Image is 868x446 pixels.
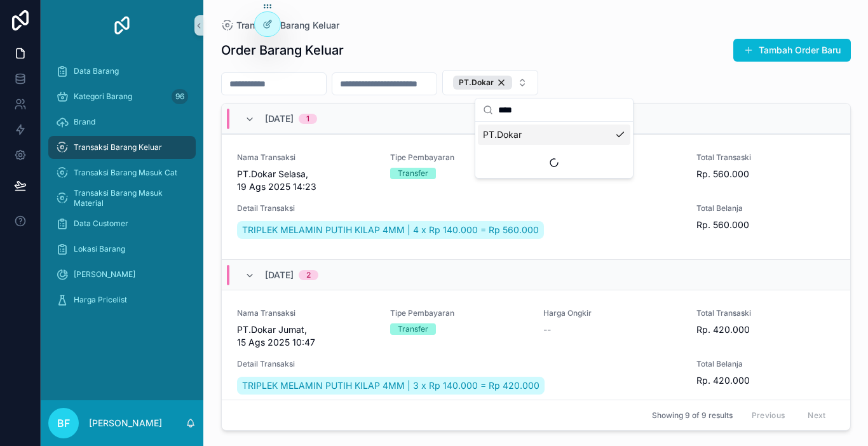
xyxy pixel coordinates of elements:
button: Select Button [442,70,538,95]
div: Transfer [398,323,428,335]
span: Harga Pricelist [74,295,127,305]
span: Rp. 420.000 [696,374,834,387]
span: Lokasi Barang [74,244,125,254]
span: Kategori Barang [74,91,132,102]
span: BF [57,416,70,431]
a: Nama TransaksiPT.Dokar Jumat, 15 Ags 2025 10:47Tipe PembayaranTransferHarga Ongkir--Total Transas... [222,290,850,415]
span: TRIPLEK MELAMIN PUTIH KILAP 4MM | 4 x Rp 140.000 = Rp 560.000 [242,224,539,236]
span: PT.Dokar [459,78,494,88]
span: PT.Dokar Jumat, 15 Ags 2025 10:47 [237,323,375,349]
span: Tipe Pembayaran [390,308,528,318]
h1: Order Barang Keluar [221,41,344,59]
span: Transaksi Barang Masuk Cat [74,168,177,178]
a: [PERSON_NAME] [48,263,196,286]
a: TRIPLEK MELAMIN PUTIH KILAP 4MM | 4 x Rp 140.000 = Rp 560.000 [237,221,544,239]
p: [PERSON_NAME] [89,417,162,429]
span: [DATE] [265,269,294,281]
span: Total Belanja [696,203,834,213]
a: Brand [48,111,196,133]
div: Transfer [398,168,428,179]
span: Data Customer [74,219,128,229]
a: TRIPLEK MELAMIN PUTIH KILAP 4MM | 3 x Rp 140.000 = Rp 420.000 [237,377,545,395]
span: Transaksi Barang Keluar [74,142,162,152]
span: Detail Transaksi [237,203,682,213]
span: -- [543,323,551,336]
div: 2 [306,270,311,280]
a: Lokasi Barang [48,238,196,260]
span: Transaksi Barang Masuk Material [74,188,183,208]
span: Rp. 560.000 [696,168,834,180]
span: Detail Transaksi [237,359,682,369]
a: Kategori Barang96 [48,85,196,108]
span: Tipe Pembayaran [390,152,528,163]
span: Rp. 560.000 [696,219,834,231]
div: scrollable content [41,51,203,328]
a: Data Barang [48,60,196,83]
a: Nama TransaksiPT.Dokar Selasa, 19 Ags 2025 14:23Tipe PembayaranTransferHarga Ongkir--Total Transa... [222,134,850,259]
button: Tambah Order Baru [733,39,851,62]
img: App logo [112,15,132,36]
span: Total Transaski [696,152,834,163]
a: Transaksi Barang Masuk Cat [48,161,196,184]
a: Transaksi Barang Masuk Material [48,187,196,210]
span: Nama Transaksi [237,308,375,318]
span: Nama Transaksi [237,152,375,163]
span: Rp. 420.000 [696,323,834,336]
span: PT.Dokar [483,128,522,141]
a: Transaksi Barang Keluar [221,19,339,32]
span: [DATE] [265,112,294,125]
span: Brand [74,117,95,127]
span: Data Barang [74,66,119,76]
span: Total Transaski [696,308,834,318]
div: Suggestions [475,122,633,178]
span: Harga Ongkir [543,308,681,318]
a: Transaksi Barang Keluar [48,136,196,159]
div: 96 [172,89,188,104]
div: 1 [306,114,309,124]
span: PT.Dokar Selasa, 19 Ags 2025 14:23 [237,168,375,193]
span: [PERSON_NAME] [74,269,135,280]
span: Transaksi Barang Keluar [236,19,339,32]
a: Harga Pricelist [48,288,196,311]
button: Unselect 996 [453,76,512,90]
span: Showing 9 of 9 results [652,410,733,421]
span: TRIPLEK MELAMIN PUTIH KILAP 4MM | 3 x Rp 140.000 = Rp 420.000 [242,379,539,392]
a: Data Customer [48,212,196,235]
span: Total Belanja [696,359,834,369]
